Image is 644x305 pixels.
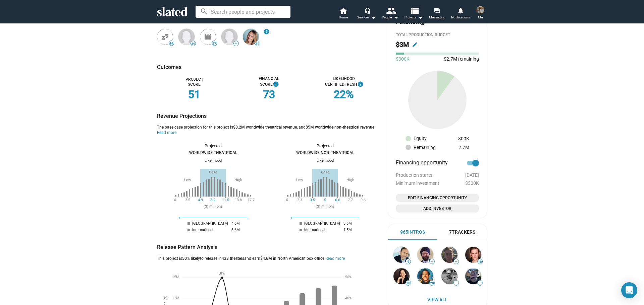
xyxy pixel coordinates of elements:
div: 8.2 [210,198,215,202]
span: Production starts [396,172,432,178]
img: Basile D... [441,247,458,263]
span: — [234,42,238,46]
a: Messaging [425,7,449,21]
span: $5M worldwide non-theatrical revenue [306,125,374,130]
span: 2.7M [459,145,469,150]
span: 44 [169,42,174,46]
strong: Outcomes [157,64,181,70]
div: 3.5 [310,198,315,202]
button: James WatsonMe [472,5,488,22]
mat-icon: arrow_drop_down [369,13,377,21]
img: Bryan Dodds [465,247,481,263]
span: 27 [212,42,217,46]
div: Base [209,170,217,175]
a: Home [331,7,355,21]
div: 3.6M [230,227,241,233]
div: 17.7 [248,198,255,202]
mat-icon: info [263,28,276,41]
span: Minimum investment [396,180,439,186]
button: Services [355,7,378,21]
div: 11.5 [222,198,229,202]
mat-icon: info [273,80,279,89]
div: The base case projection for this project is , and . [157,125,381,136]
button: Open add investor dialog [396,205,479,213]
span: 36 [255,42,260,46]
div: People [382,13,398,21]
div: International [303,227,342,233]
span: — [454,281,459,285]
div: 7.7 [348,198,353,202]
span: Edit Financing Opportunity [398,195,476,201]
div: 0 [286,198,288,202]
div: 40% [345,296,352,301]
button: Edit budget [410,39,420,50]
div: Likelihood Certified [306,76,381,88]
span: — [454,260,459,263]
div: Revenue Projections [157,112,381,120]
div: 15M [172,275,179,280]
span: Score [260,82,278,87]
mat-icon: notifications [457,7,464,13]
div: 4.9 [198,198,203,202]
img: Asit V... [393,247,410,263]
div: 73 [232,87,307,102]
span: — [478,281,482,285]
div: Services [357,13,376,21]
mat-icon: headset_mic [364,7,370,13]
span: Financing opportunity [396,159,448,167]
div: Worldwide Theatrical [175,150,251,156]
div: ($) millions [204,204,223,209]
mat-icon: forum [434,7,440,14]
div: 6.6 [335,198,340,202]
span: 20 [430,281,434,285]
mat-icon: movie_black [204,33,212,41]
span: Fresh [344,82,363,87]
img: Bob Frank [441,268,458,284]
div: 22% [306,87,381,102]
img: Charlotte Stauffer Writer [221,29,237,45]
span: — [430,260,434,263]
div: Projected [175,144,251,149]
span: $300K [396,56,410,62]
mat-icon: view_list [410,6,419,15]
h2: $3M [396,40,409,49]
div: Project Score [157,77,232,88]
span: 300K [458,136,469,141]
button: Projects [402,7,425,21]
div: Worldwide Non-Theatrical [287,150,363,156]
div: 9.6 [361,198,366,202]
div: Open Intercom Messenger [621,282,637,298]
span: $4.6M in North American box office [260,256,324,261]
span: Home [339,13,348,21]
div: Base [321,170,329,175]
img: Benjamin S... [417,268,433,284]
mat-icon: edit [412,42,418,48]
mat-icon: arrow_drop_down [392,13,400,21]
div: $300K [396,180,479,186]
span: 4 [406,260,411,264]
button: Read more [325,256,345,261]
div: High [346,178,354,183]
div: Likelihood [175,158,251,163]
button: Read more [157,130,176,136]
span: Notifications [451,13,470,21]
span: 50% likely [182,256,200,261]
span: [DATE] [465,172,479,178]
mat-icon: theater_comedy_black [161,33,169,41]
div: 7 Trackers [449,229,475,235]
div: Release Pattern Analysis [157,244,381,251]
button: Open add or edit financing opportunity dialog [396,194,479,202]
span: $2.7M remaining [444,56,479,62]
span: 433 theaters [222,256,244,261]
img: Becky L... [393,268,410,284]
mat-icon: arrow_drop_down [416,13,424,21]
img: Baljit O... [417,247,433,263]
span: Me [478,13,483,21]
span: 18 [478,260,482,264]
div: Likelihood [287,158,363,163]
div: Low [296,178,303,183]
a: Notifications [449,7,472,21]
span: Add Investor [398,205,476,212]
div: 1.5M [342,227,354,233]
div: [GEOGRAPHIC_DATA] [191,220,230,227]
